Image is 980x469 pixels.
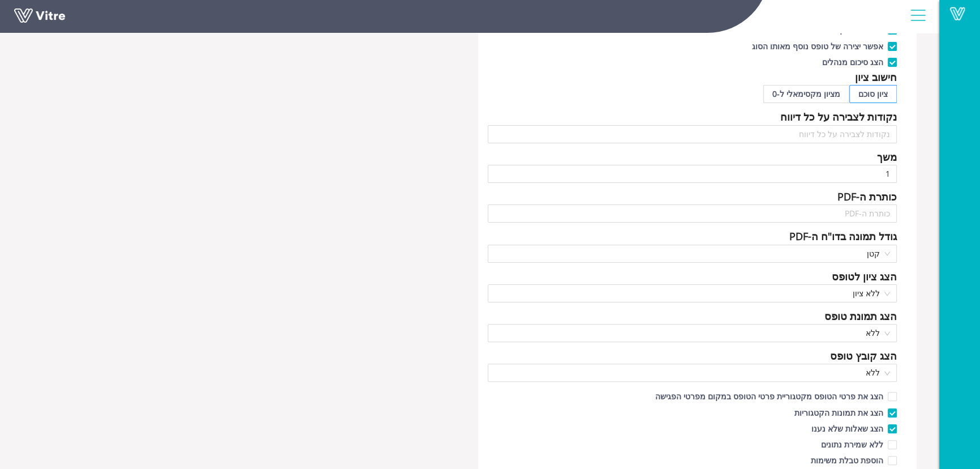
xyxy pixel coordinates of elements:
div: הצג קובץ טופס [830,348,897,364]
div: נקודות לצבירה על כל דיווח [780,109,897,125]
input: נקודות לצבירה על כל דיווח [488,125,897,143]
div: הצג תמונת טופס [824,308,897,324]
span: הוספת טבלת משימות [806,455,888,466]
input: כותרת ה-PDF [488,204,897,223]
input: משך [488,165,897,183]
div: משך [877,149,897,165]
span: ציון סוכם [858,88,888,99]
span: הצג שאלות שלא נענו [807,423,888,434]
span: מציון מקסימאלי ל-0 [772,88,840,99]
span: ללא שמירת נתונים [816,439,888,450]
span: ללא ציון [495,285,890,302]
span: קטן [495,245,890,262]
span: הצג את פרטי הטופס מקטגוריית פרטי הטופס במקום מפרטי הפגישה [651,391,888,402]
div: הצג ציון לטופס [832,268,897,284]
span: הצג את תמונות הקטגוריות [790,407,888,418]
span: ללא [495,364,890,381]
span: ללא [495,325,890,342]
span: הצג סיכום מנהלים [818,57,888,67]
div: חישוב ציון [855,69,897,85]
div: גודל תמונה בדו"ח ה-PDF [789,228,897,244]
span: אפשר יצירה של טופס נוסף מאותו הסוג [747,41,888,52]
div: כותרת ה-PDF [837,189,897,204]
